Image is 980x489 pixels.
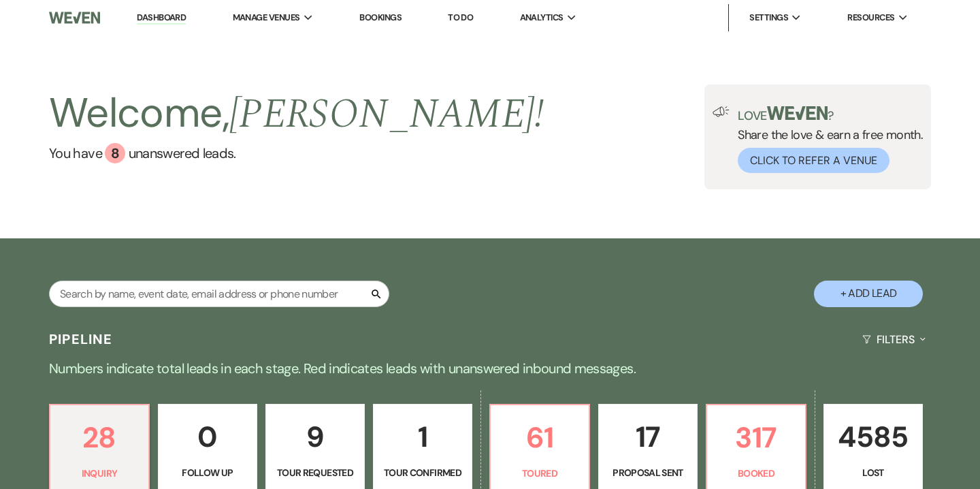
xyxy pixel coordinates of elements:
p: Tour Requested [274,465,356,480]
a: You have 8 unanswered leads. [49,143,544,163]
p: Toured [499,466,581,481]
a: Dashboard [137,12,186,25]
p: Tour Confirmed [382,465,463,480]
h2: Welcome, [49,84,544,143]
p: Follow Up [167,465,248,480]
div: 8 [105,143,125,163]
p: 9 [274,414,356,460]
img: weven-logo-green.svg [767,106,828,120]
div: Share the love & earn a free month. [730,106,923,173]
p: Booked [715,466,797,481]
h3: Pipeline [49,330,113,349]
p: 317 [715,415,797,460]
img: Weven Logo [49,3,100,32]
span: Analytics [520,11,563,25]
p: Love ? [738,106,923,122]
button: Click to Refer a Venue [738,148,889,173]
p: 17 [607,414,689,460]
p: 4585 [832,414,914,460]
p: 61 [499,415,581,460]
input: Search by name, event date, email address or phone number [49,281,389,307]
span: Settings [749,11,788,25]
p: 28 [59,415,140,460]
p: 1 [382,414,463,460]
p: Proposal Sent [607,465,689,480]
a: To Do [448,12,473,23]
img: loud-speaker-illustration.svg [713,106,730,117]
button: Filters [857,321,931,358]
p: 0 [167,414,248,460]
button: + Add Lead [814,281,923,307]
p: Inquiry [59,466,140,481]
p: Lost [832,465,914,480]
a: Bookings [359,12,402,23]
span: [PERSON_NAME] ! [229,83,544,146]
span: Manage Venues [233,11,300,25]
span: Resources [847,11,894,25]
